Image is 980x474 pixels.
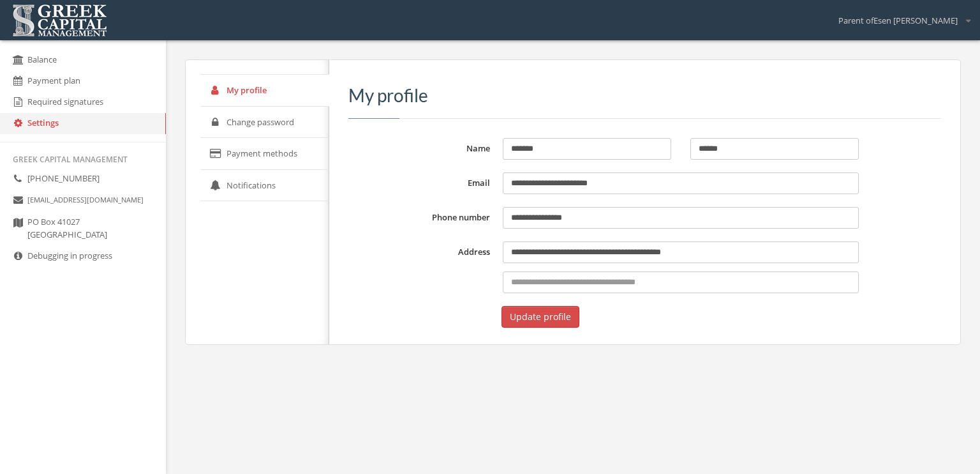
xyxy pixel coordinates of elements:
[27,195,144,204] small: [EMAIL_ADDRESS][DOMAIN_NAME]
[348,138,496,160] label: Name
[348,207,496,229] label: Phone number
[838,10,958,26] span: Parent of Esen [PERSON_NAME]
[348,172,496,194] label: Email
[200,75,329,107] a: My profile
[838,4,970,26] div: Parent ofEsen [PERSON_NAME]
[27,216,107,241] span: PO Box 41027 [GEOGRAPHIC_DATA]
[200,170,329,202] a: Notifications
[348,241,496,293] label: Address
[200,138,329,170] a: Payment methods
[200,107,329,139] a: Change password
[348,86,941,105] h3: My profile
[501,306,579,328] button: Update profile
